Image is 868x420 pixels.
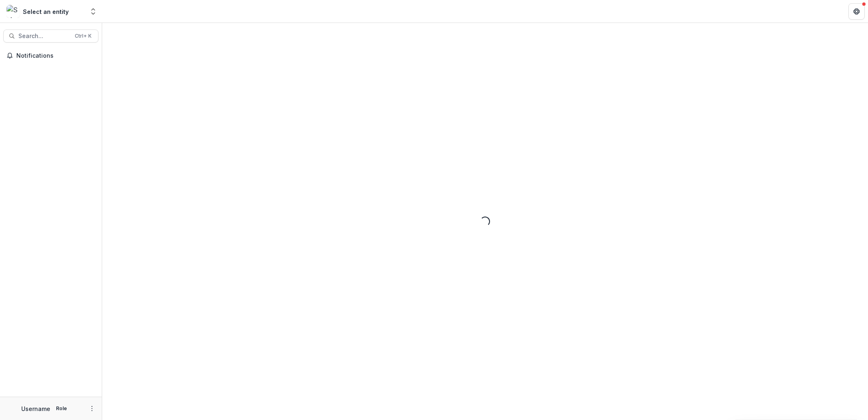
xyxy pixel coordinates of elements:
p: Username [21,404,50,413]
p: Role [54,405,69,412]
div: Select an entity [23,7,69,16]
button: Open entity switcher [87,3,99,20]
button: Get Help [848,3,865,20]
button: Search... [3,29,98,43]
div: Ctrl + K [73,32,93,41]
button: Notifications [3,49,98,62]
img: Select an entity [7,5,20,18]
button: More [87,404,97,413]
span: Notifications [16,52,95,59]
span: Search... [18,33,70,40]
